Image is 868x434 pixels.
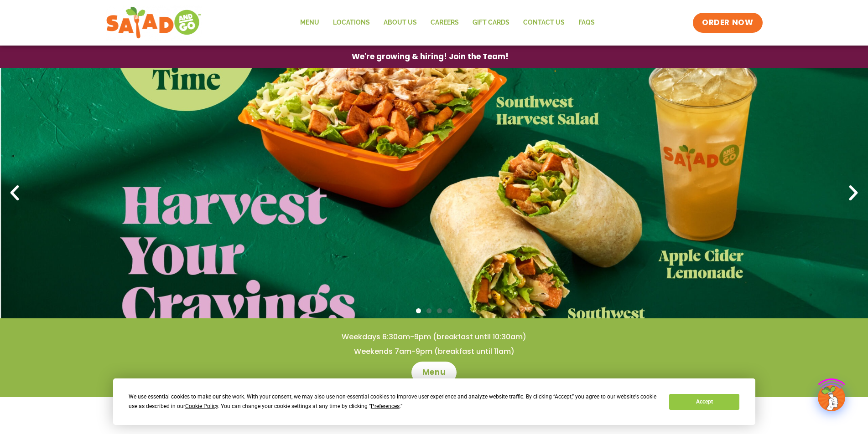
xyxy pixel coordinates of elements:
[113,378,755,425] div: Cookie Consent Prompt
[843,183,863,203] div: Next slide
[437,308,442,313] span: Go to slide 3
[18,332,850,342] h4: Weekdays 6:30am-9pm (breakfast until 10:30am)
[185,403,218,409] span: Cookie Policy
[447,308,452,313] span: Go to slide 4
[371,403,400,409] span: Preferences
[5,183,25,203] div: Previous slide
[702,17,753,28] span: ORDER NOW
[693,13,762,33] a: ORDER NOW
[293,12,326,33] a: Menu
[129,392,658,411] div: We use essential cookies to make our site work. With your consent, we may also use non-essential ...
[424,12,466,33] a: Careers
[669,394,739,410] button: Accept
[338,46,522,67] a: We're growing & hiring! Join the Team!
[18,347,850,357] h4: Weekends 7am-9pm (breakfast until 11am)
[466,12,516,33] a: GIFT CARDS
[326,12,377,33] a: Locations
[377,12,424,33] a: About Us
[422,367,446,378] span: Menu
[352,53,509,61] span: We're growing & hiring! Join the Team!
[416,308,421,313] span: Go to slide 1
[572,12,602,33] a: FAQs
[106,5,202,41] img: new-SAG-logo-768×292
[516,12,572,33] a: Contact Us
[426,308,431,313] span: Go to slide 2
[411,362,457,383] a: Menu
[293,12,602,33] nav: Menu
